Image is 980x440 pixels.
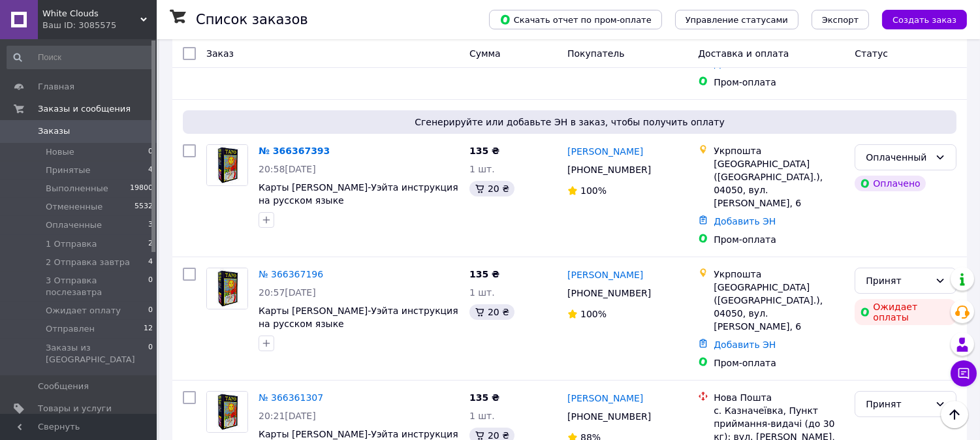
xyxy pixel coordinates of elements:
button: Создать заказ [882,10,967,29]
a: Фото товару [206,268,248,309]
span: 4 [148,165,153,176]
span: 20:57[DATE] [259,287,316,298]
div: Укрпошта [714,268,844,281]
span: 20:21[DATE] [259,411,316,421]
span: 2 Отправка завтра [46,257,130,268]
span: Скачать отчет по пром-оплате [499,14,652,25]
a: № 366367393 [259,146,330,156]
span: 19800 [130,183,153,195]
a: № 366361307 [259,392,323,403]
div: Оплаченный [866,150,930,165]
a: [PERSON_NAME] [567,268,643,281]
a: Фото товару [206,391,248,433]
button: Скачать отчет по пром-оплате [489,10,662,29]
span: Ожидает оплату [46,305,121,317]
div: Укрпошта [714,144,844,157]
span: Заказы и сообщения [38,103,131,115]
div: [GEOGRAPHIC_DATA] ([GEOGRAPHIC_DATA].), 04050, вул. [PERSON_NAME], 6 [714,281,844,333]
span: Покупатель [567,48,625,59]
a: Добавить ЭН [714,216,776,227]
span: [PHONE_NUMBER] [567,288,651,298]
h1: Список заказов [196,12,308,27]
div: Ваш ID: 3085575 [42,20,157,31]
a: Карты [PERSON_NAME]-Уэйта инструкция на русском языке [259,306,458,329]
span: 0 [148,146,153,158]
span: [PHONE_NUMBER] [567,165,651,175]
span: Принятые [46,165,91,176]
span: 135 ₴ [469,269,499,279]
span: 1 шт. [469,411,495,421]
span: Сгенерируйте или добавьте ЭН в заказ, чтобы получить оплату [188,116,951,129]
span: Товары и услуги [38,403,112,415]
input: Поиск [7,46,154,69]
span: 0 [148,305,153,317]
span: Доставка и оплата [698,48,789,59]
span: Заказы из [GEOGRAPHIC_DATA] [46,342,148,366]
span: 1 шт. [469,164,495,174]
span: [PHONE_NUMBER] [567,411,651,422]
span: Статус [855,48,888,59]
span: 5532 [134,201,153,213]
div: Оплачено [855,176,925,191]
button: Управление статусами [675,10,798,29]
span: Сумма [469,48,501,59]
span: Главная [38,81,74,93]
div: Ожидает оплаты [855,299,956,325]
a: Создать заказ [869,14,967,24]
a: [PERSON_NAME] [567,145,643,158]
span: Экспорт [822,15,859,25]
div: 20 ₴ [469,181,514,196]
a: Фото товару [206,144,248,186]
span: 2 [148,238,153,250]
a: № 366367196 [259,269,323,279]
span: 1 Отправка [46,238,97,250]
span: Оплаченные [46,219,102,231]
img: Фото товару [207,145,247,185]
span: White Clouds [42,8,140,20]
div: Пром-оплата [714,233,844,246]
span: Заказ [206,48,234,59]
a: [PERSON_NAME] [567,392,643,405]
span: Новые [46,146,74,158]
img: Фото товару [207,392,247,432]
span: 1 шт. [469,287,495,298]
button: Чат с покупателем [951,360,977,386]
span: 20:58[DATE] [259,164,316,174]
div: Пром-оплата [714,356,844,369]
span: Сообщения [38,381,89,392]
div: 20 ₴ [469,304,514,320]
a: Добавить ЭН [714,339,776,350]
span: Отмененные [46,201,103,213]
div: Пром-оплата [714,76,844,89]
a: Карты [PERSON_NAME]-Уэйта инструкция на русском языке [259,182,458,206]
span: Отправлен [46,323,95,335]
span: 100% [580,185,607,196]
div: Принят [866,274,930,288]
div: Нова Пошта [714,391,844,404]
button: Наверх [941,401,968,428]
span: Создать заказ [893,15,956,25]
span: Управление статусами [686,15,788,25]
span: 100% [580,309,607,319]
span: Заказы [38,125,70,137]
div: Принят [866,397,930,411]
span: 12 [144,323,153,335]
span: 0 [148,342,153,366]
div: [GEOGRAPHIC_DATA] ([GEOGRAPHIC_DATA].), 04050, вул. [PERSON_NAME], 6 [714,157,844,210]
span: 135 ₴ [469,392,499,403]
span: 135 ₴ [469,146,499,156]
img: Фото товару [207,268,247,309]
span: 4 [148,257,153,268]
span: 3 Отправка послезавтра [46,275,148,298]
span: Выполненные [46,183,108,195]
span: 0 [148,275,153,298]
button: Экспорт [812,10,869,29]
span: 3 [148,219,153,231]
